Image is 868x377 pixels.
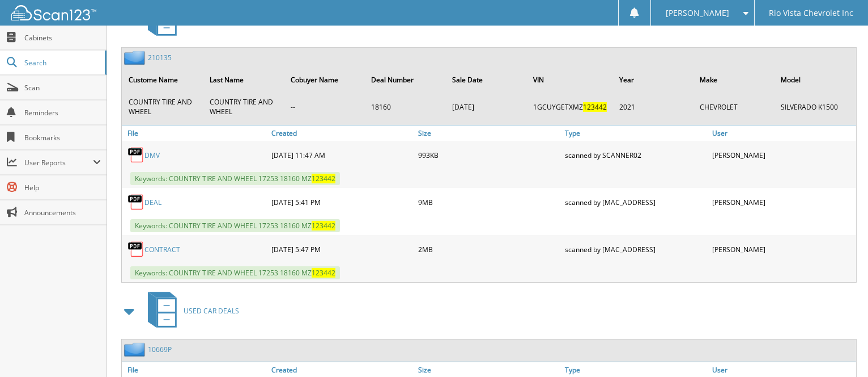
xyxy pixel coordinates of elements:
[415,125,562,141] a: Size
[204,93,284,121] td: COUNTRY TIRE AND WHEEL
[694,68,774,91] th: Make
[123,68,203,91] th: Custome Name
[563,125,709,141] a: Type
[415,191,562,213] div: 9MB
[446,68,526,91] th: Sale Date
[204,68,284,91] th: Last Name
[124,342,148,357] img: folder2.png
[365,93,445,121] td: 18160
[285,93,365,121] td: --
[148,53,172,62] a: 210135
[583,102,607,112] span: 123442
[709,144,856,166] div: [PERSON_NAME]
[527,68,612,91] th: VIN
[122,125,269,141] a: File
[130,219,340,232] span: Keywords: COUNTRY TIRE AND WHEEL 17253 18160 MZ
[775,93,855,121] td: SILVERADO K1500
[127,194,144,211] img: PDF.png
[811,322,868,377] iframe: Chat Widget
[312,174,335,183] span: 123442
[614,68,693,91] th: Year
[24,158,93,167] span: User Reports
[24,33,101,43] span: Cabinets
[127,241,144,258] img: PDF.png
[563,191,709,213] div: scanned by [MAC_ADDRESS]
[666,10,729,16] span: [PERSON_NAME]
[775,68,855,91] th: Model
[365,68,445,91] th: Deal Number
[24,208,101,217] span: Announcements
[24,108,101,118] span: Reminders
[312,268,335,278] span: 123442
[269,191,415,213] div: [DATE] 5:41 PM
[446,93,526,121] td: [DATE]
[415,238,562,261] div: 2MB
[124,51,148,65] img: folder2.png
[24,183,101,192] span: Help
[123,93,203,121] td: COUNTRY TIRE AND WHEEL
[24,83,101,93] span: Scan
[184,306,239,316] span: USED CAR DEALS
[694,93,774,121] td: CHEVROLET
[144,150,160,160] a: DMV
[285,68,365,91] th: Cobuyer Name
[144,245,180,254] a: CONTRACT
[127,146,144,164] img: PDF.png
[769,10,853,16] span: Rio Vista Chevrolet Inc
[563,144,709,166] div: scanned by SCANNER02
[130,266,340,279] span: Keywords: COUNTRY TIRE AND WHEEL 17253 18160 MZ
[269,238,415,261] div: [DATE] 5:47 PM
[24,133,101,143] span: Bookmarks
[269,144,415,166] div: [DATE] 11:47 AM
[24,58,99,68] span: Search
[144,198,161,207] a: DEAL
[709,191,856,213] div: [PERSON_NAME]
[130,172,340,185] span: Keywords: COUNTRY TIRE AND WHEEL 17253 18160 MZ
[527,93,612,121] td: 1GCUYGETXMZ
[269,125,415,141] a: Created
[148,345,172,354] a: 10669P
[709,238,856,261] div: [PERSON_NAME]
[614,93,693,121] td: 2021
[141,288,239,333] a: USED CAR DEALS
[415,144,562,166] div: 993KB
[312,221,335,231] span: 123442
[563,238,709,261] div: scanned by [MAC_ADDRESS]
[11,5,96,20] img: scan123-logo-white.svg
[709,125,856,141] a: User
